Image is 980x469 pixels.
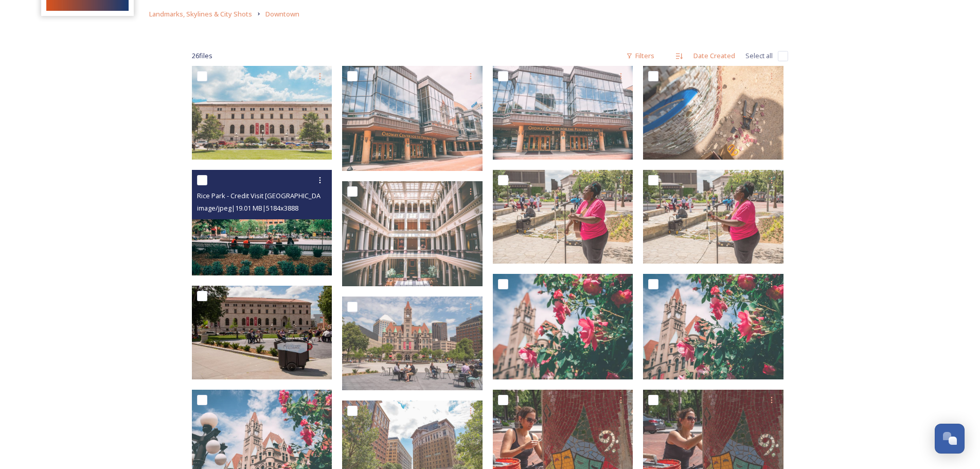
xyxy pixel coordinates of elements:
div: Date Created [688,46,740,66]
span: 26 file s [192,51,212,61]
img: Ordway - Credit Visit Saint Paul-17.jpg [493,66,633,160]
img: Landmark Center Flowers - Credit Visit Saint Paul-7.jpg [643,274,783,379]
img: Landmark Center Flowers - Credit Visit Saint Paul-8.jpg [493,274,633,379]
img: Rice Park - Streets of Summer - Credit Visit Saint Paul-16.jpg [643,66,783,160]
img: Rice Park - Credit Visit Saint Paul-9.jpg [342,297,483,390]
a: Downtown [265,8,299,20]
img: Rice Park - Streets of Summer - Credit Visit Saint Paul-10.jpg [192,286,332,379]
img: Rice Park - Streets of Summer - Credit Visit Saint Paul-11.jpg [643,170,783,264]
span: Downtown [265,9,299,19]
a: Landmarks, Skylines & City Shots [149,8,252,20]
span: Landmarks, Skylines & City Shots [149,9,252,19]
img: Ordway - Credit Visit Saint Paul-18.jpg [342,66,483,171]
img: Rice Park - Credit Visit Saint Paul-15.jpg [192,170,332,275]
img: SaintPaulPublicLibrary_VSP.jpg [192,66,332,160]
button: Open Chat [935,424,965,454]
span: Rice Park - Credit Visit [GEOGRAPHIC_DATA][PERSON_NAME]-15.jpg [197,190,401,200]
img: Rice Park - Streets of Summer - Credit Visit Saint Paul-12.jpg [493,170,633,264]
span: image/jpeg | 19.01 MB | 5184 x 3888 [197,203,298,213]
span: Select all [745,51,773,61]
img: Landmark Center - Credit Visit Saint Paul-14.jpg [342,181,483,287]
div: Filters [621,46,660,66]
